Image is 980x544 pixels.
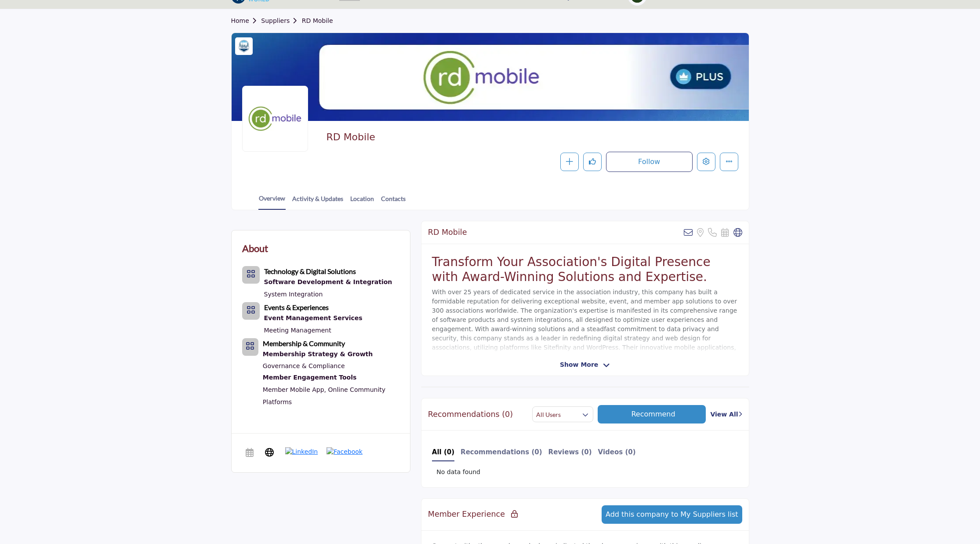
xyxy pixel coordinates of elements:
div: Technology and platforms to connect members. [263,372,399,383]
b: Recommendations (0) [461,448,542,456]
a: Software Development & Integration [264,277,392,288]
h2: RD Mobile [326,131,568,143]
div: Planning, logistics, and event registration. [264,313,363,324]
button: All Users [532,406,593,422]
button: Recommend [598,405,706,424]
a: Online Community Platforms [263,386,385,405]
b: Events & Experiences [264,303,329,311]
button: Category Icon [242,338,258,356]
a: Location [350,194,374,209]
p: With over 25 years of dedicated service in the association industry, this company has built a for... [432,288,738,371]
b: Membership & Community [263,339,345,347]
img: Vetted Partners [237,40,250,53]
button: Add this company to My Suppliers list [602,505,742,524]
h2: RD Mobile [428,228,467,237]
button: Category Icon [242,266,260,284]
b: All (0) [432,448,454,456]
h2: Transform Your Association's Digital Presence with Award-Winning Solutions and Expertise. [432,255,738,284]
a: Technology & Digital Solutions [264,268,356,275]
button: Category Icon [242,302,260,320]
b: Videos (0) [598,448,636,456]
a: Member Engagement Tools [263,372,399,383]
img: LinkedIn [285,447,318,456]
a: Governance & Compliance [263,362,345,369]
h2: Recommendations (0) [428,410,513,419]
a: View All [710,410,742,419]
a: RD Mobile [302,17,333,24]
b: Reviews (0) [548,448,592,456]
span: Recommend [631,410,675,418]
a: Event Management Services [264,313,363,324]
div: Consulting, recruitment, and non-dues revenue. [263,349,399,360]
a: Meeting Management [264,327,331,334]
button: Edit company [697,153,715,171]
a: Overview [258,194,286,210]
a: Member Mobile App, [263,386,326,393]
a: Suppliers [261,17,301,24]
h2: Member Experience [428,510,518,519]
span: Add this company to My Suppliers list [606,510,738,518]
a: Home [231,17,261,24]
button: More details [720,153,738,171]
button: Like [583,153,602,171]
span: No data found [436,467,480,477]
a: Membership & Community [263,340,345,347]
a: Events & Experiences [264,304,329,311]
a: Contacts [381,194,406,209]
a: System Integration [264,291,323,298]
h2: About [242,241,268,256]
a: Activity & Updates [292,194,344,209]
img: Facebook [327,447,363,456]
button: Follow [606,152,693,172]
span: Show More [560,360,598,369]
b: Technology & Digital Solutions [264,267,356,275]
div: Custom software builds and system integrations. [264,277,392,288]
a: Membership Strategy & Growth [263,349,399,360]
h2: All Users [536,410,561,419]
